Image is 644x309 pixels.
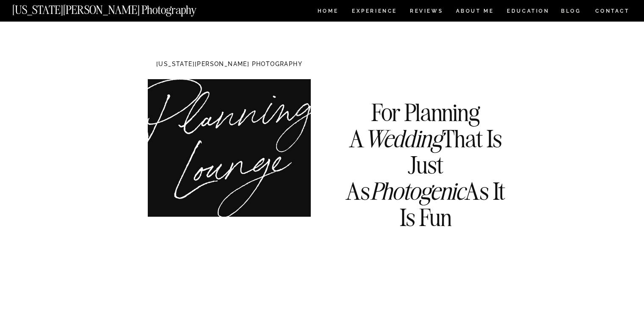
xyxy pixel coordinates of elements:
a: BLOG [561,8,581,16]
i: Wedding [364,124,442,154]
a: Experience [352,8,396,16]
h3: For Planning A That Is Just As As It Is Fun [337,99,514,196]
a: CONTACT [595,6,630,16]
h1: [US_STATE][PERSON_NAME] PHOTOGRAPHY [143,61,316,69]
a: [US_STATE][PERSON_NAME] Photography [12,4,225,11]
a: HOME [316,8,340,16]
a: EDUCATION [506,8,550,16]
a: ABOUT ME [456,8,494,16]
i: Photogenic [370,176,465,206]
a: REVIEWS [410,8,442,16]
h1: Planning Lounge [138,91,326,186]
